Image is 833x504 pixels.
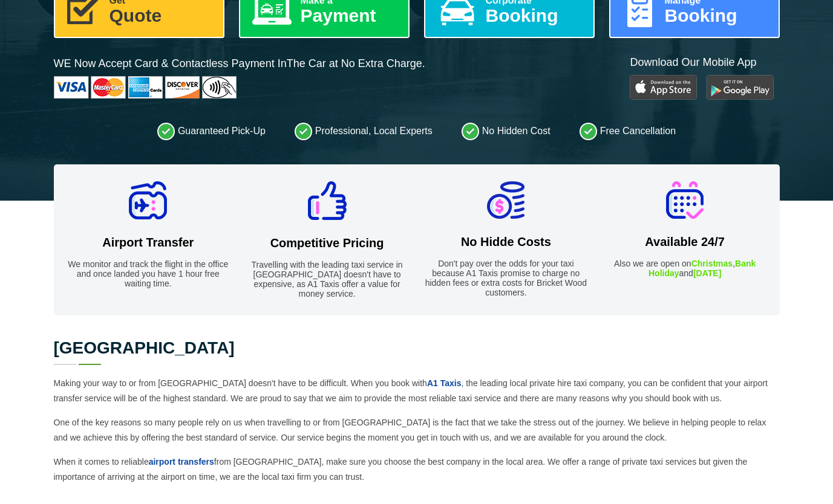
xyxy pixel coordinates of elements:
[66,236,231,250] h2: Airport Transfer
[54,56,425,71] p: WE Now Accept Card & Contactless Payment In
[54,454,780,485] p: When it comes to reliable from [GEOGRAPHIC_DATA], make sure you choose the best company in the lo...
[54,76,237,99] img: Cards
[295,122,433,140] li: Professional, Local Experts
[707,75,774,100] img: Google Play
[648,259,756,278] strong: Bank Holiday
[54,340,780,357] h2: [GEOGRAPHIC_DATA]
[427,378,462,388] a: A1 Taxis
[423,259,589,297] p: Don't pay over the odds for your taxi because A1 Taxis promise to charge no hidden fees or extra ...
[244,260,410,299] p: Travelling with the leading taxi service in [GEOGRAPHIC_DATA] doesn't have to expensive, as A1 Ta...
[54,415,780,445] p: One of the key reasons so many people rely on us when travelling to or from [GEOGRAPHIC_DATA] is ...
[308,181,347,220] img: Competitive Pricing Icon
[423,235,589,249] h2: No Hidde Costs
[580,122,676,140] li: Free Cancellation
[630,55,779,70] p: Download Our Mobile App
[603,259,768,278] p: Also we are open on , and
[462,122,550,140] li: No Hidden Cost
[691,259,733,268] strong: Christmas
[487,181,524,219] img: No Hidde Costs Icon
[129,181,167,219] img: Airport Transfer Icon
[244,236,410,250] h2: Competitive Pricing
[666,181,704,219] img: Available 24/7 Icon
[157,122,266,140] li: Guaranteed Pick-Up
[693,268,721,278] strong: [DATE]
[54,376,780,406] p: Making your way to or from [GEOGRAPHIC_DATA] doesn't have to be difficult. When you book with , t...
[630,75,697,100] img: Play Store
[287,57,425,69] span: The Car at No Extra Charge.
[66,259,231,288] p: We monitor and track the flight in the office and once landed you have 1 hour free waiting time.
[603,235,768,249] h2: Available 24/7
[149,457,214,467] a: airport transfers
